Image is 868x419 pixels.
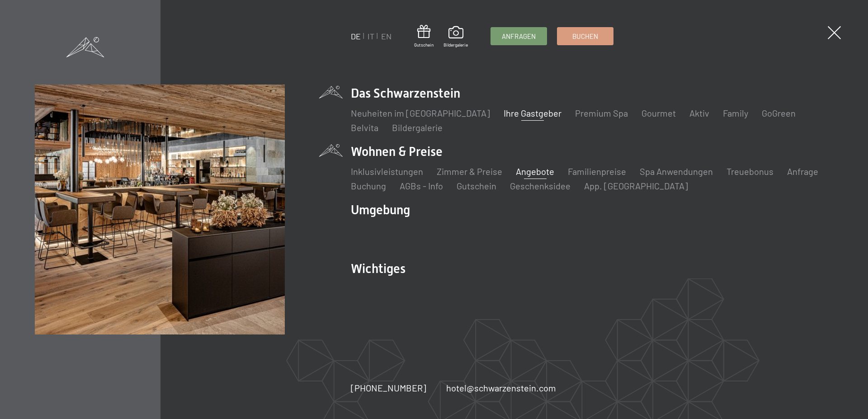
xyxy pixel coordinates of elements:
[351,108,490,118] a: Neuheiten im [GEOGRAPHIC_DATA]
[437,166,502,177] a: Zimmer & Preise
[400,180,443,191] a: AGBs - Info
[689,108,709,118] a: Aktiv
[787,166,818,177] a: Anfrage
[726,166,774,177] a: Treuebonus
[516,166,554,177] a: Angebote
[510,180,571,191] a: Geschenksidee
[443,26,468,48] a: Bildergalerie
[351,166,423,177] a: Inklusivleistungen
[351,381,426,394] a: [PHONE_NUMBER]
[502,32,536,41] span: Anfragen
[457,180,496,191] a: Gutschein
[392,122,443,133] a: Bildergalerie
[446,381,556,394] a: hotel@schwarzenstein.com
[351,180,386,191] a: Buchung
[504,108,561,118] a: Ihre Gastgeber
[351,382,426,393] span: [PHONE_NUMBER]
[575,108,628,118] a: Premium Spa
[414,42,434,48] span: Gutschein
[557,28,613,45] a: Buchen
[572,32,598,41] span: Buchen
[640,166,713,177] a: Spa Anwendungen
[414,25,434,48] a: Gutschein
[368,31,374,41] a: IT
[568,166,626,177] a: Familienpreise
[762,108,796,118] a: GoGreen
[381,31,392,41] a: EN
[642,108,676,118] a: Gourmet
[351,122,378,133] a: Belvita
[351,31,361,41] a: DE
[491,28,547,45] a: Anfragen
[723,108,748,118] a: Family
[584,180,688,191] a: App. [GEOGRAPHIC_DATA]
[443,42,468,48] span: Bildergalerie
